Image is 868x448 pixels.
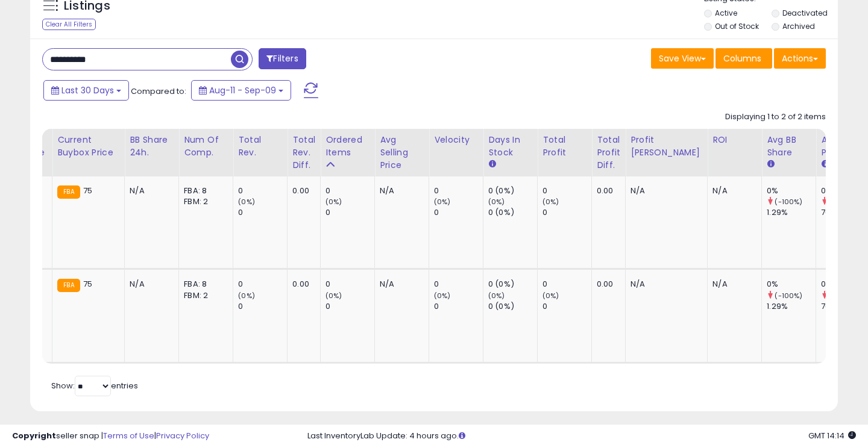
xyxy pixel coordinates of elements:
div: 0 [434,301,483,312]
div: Current Buybox Price [57,134,119,159]
div: 0 (0%) [488,185,537,196]
small: (0%) [434,291,451,300]
label: Out of Stock [715,21,759,31]
button: Filters [259,48,306,69]
span: Compared to: [131,86,186,97]
div: 0 [238,185,287,196]
strong: Copyright [12,430,56,441]
div: N/A [712,279,752,290]
div: 0 [542,207,591,218]
div: 0 [542,185,591,196]
div: Avg BB Share [767,134,811,159]
div: Total Rev. Diff. [292,134,315,172]
div: FBA: 8 [184,279,224,290]
small: (0%) [542,291,559,300]
div: Days In Stock [488,134,532,159]
div: N/A [130,279,169,290]
div: FBM: 2 [184,290,224,301]
div: N/A [631,185,698,196]
small: (-100%) [775,291,802,300]
span: 2025-10-10 14:14 GMT [808,430,856,441]
small: Days In Stock. [488,159,495,170]
button: Columns [715,48,772,69]
div: Total Profit [542,134,587,159]
div: Ordered Items [325,134,370,159]
div: 0 [434,207,483,218]
div: N/A [380,185,420,196]
button: Last 30 Days [43,80,129,101]
div: seller snap | | [12,431,209,442]
span: Columns [723,52,761,64]
div: 0 [325,185,374,196]
small: (0%) [488,197,505,207]
div: 0.00 [597,279,616,290]
div: Last InventoryLab Update: 4 hours ago. [307,431,856,442]
div: ROI [712,134,756,146]
div: 0 (0%) [488,279,537,290]
div: N/A [631,279,698,290]
button: Save View [651,48,714,69]
div: Num of Comp. [184,134,228,159]
small: (-100%) [775,197,802,207]
label: Active [715,8,737,18]
div: 0.00 [292,279,311,290]
div: Clear All Filters [42,19,96,30]
a: Privacy Policy [156,430,209,441]
div: 0 [434,185,483,196]
span: Aug-11 - Sep-09 [209,84,276,96]
div: Velocity [434,134,478,146]
div: 0.00 [597,185,616,196]
div: 0 [542,279,591,290]
span: Show: entries [51,380,138,391]
div: Avg Win Price [821,134,865,159]
span: 75 [83,185,92,196]
div: 0% [767,185,816,196]
small: (0%) [542,197,559,207]
label: Archived [782,21,815,31]
small: Avg Win Price. [821,159,828,170]
div: N/A [130,185,169,196]
div: N/A [380,279,420,290]
button: Actions [774,48,826,69]
div: 0 [325,207,374,218]
small: (0%) [238,291,255,300]
div: Ship Price [23,134,47,159]
div: 0 (0%) [488,301,537,312]
div: 0.00 [292,185,311,196]
small: (0%) [238,197,255,207]
div: Total Rev. [238,134,282,159]
div: 0 [325,301,374,312]
div: 0 [325,279,374,290]
div: FBM: 2 [184,196,224,207]
div: 0 [434,279,483,290]
div: 0 [238,207,287,218]
small: (0%) [325,197,342,207]
small: FBA [57,185,80,199]
div: 0 [238,279,287,290]
div: BB Share 24h. [130,134,174,159]
div: 0 [542,301,591,312]
small: (0%) [434,197,451,207]
button: Aug-11 - Sep-09 [191,80,291,101]
div: 0 (0%) [488,207,537,218]
span: Last 30 Days [61,84,114,96]
div: N/A [712,185,752,196]
div: Displaying 1 to 2 of 2 items [725,111,826,123]
div: 1.29% [767,301,816,312]
small: (0%) [488,291,505,300]
div: 0% [767,279,816,290]
div: 1.29% [767,207,816,218]
div: Profit [PERSON_NAME] [631,134,702,159]
span: 75 [83,278,92,290]
label: Deactivated [782,8,828,18]
div: Avg Selling Price [380,134,424,172]
small: Avg BB Share. [767,159,774,170]
div: FBA: 8 [184,185,224,196]
div: 0 [238,301,287,312]
small: (0%) [325,291,342,300]
small: FBA [57,279,80,292]
a: Terms of Use [103,430,154,441]
div: Total Profit Diff. [597,134,620,172]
